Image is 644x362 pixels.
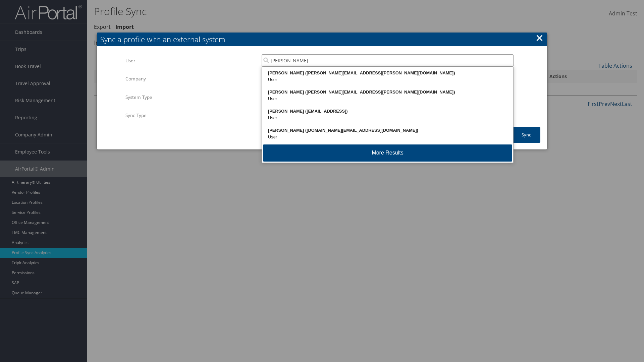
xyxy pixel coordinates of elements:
[125,91,257,104] label: System Type
[536,31,543,45] button: ×
[263,108,512,115] div: [PERSON_NAME] ([EMAIL_ADDRESS])
[263,144,512,162] button: More Results
[263,127,512,134] div: [PERSON_NAME] ([DOMAIN_NAME][EMAIL_ADDRESS][DOMAIN_NAME])
[125,54,257,67] label: User
[263,96,512,102] div: User
[263,70,512,76] div: [PERSON_NAME] ([PERSON_NAME][EMAIL_ADDRESS][PERSON_NAME][DOMAIN_NAME])
[125,109,257,122] label: Sync Type
[263,89,512,96] div: [PERSON_NAME] ([PERSON_NAME][EMAIL_ADDRESS][PERSON_NAME][DOMAIN_NAME])
[263,115,512,121] div: User
[100,34,547,45] div: Sync a profile with an external system
[263,76,512,83] div: User
[512,127,540,143] button: Sync
[125,72,257,85] label: Company
[263,134,512,140] div: User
